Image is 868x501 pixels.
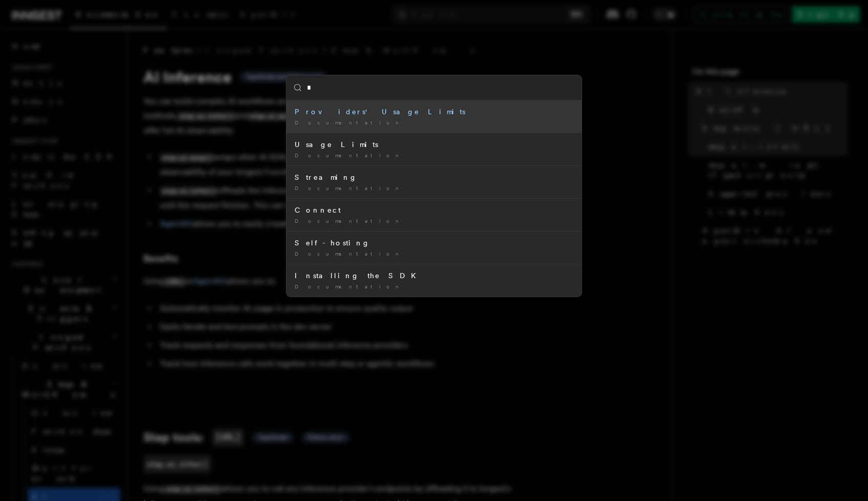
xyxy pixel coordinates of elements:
[295,172,573,182] div: Streaming
[295,107,573,117] div: Providers' Usage Limits
[295,283,403,289] span: Documentation
[295,218,403,224] span: Documentation
[295,152,403,158] span: Documentation
[295,270,573,281] div: Installing the SDK
[295,119,403,126] span: Documentation
[295,185,403,191] span: Documentation
[295,251,403,257] span: Documentation
[295,238,573,248] div: Self-hosting
[295,205,573,215] div: Connect
[295,139,573,150] div: Usage Limits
